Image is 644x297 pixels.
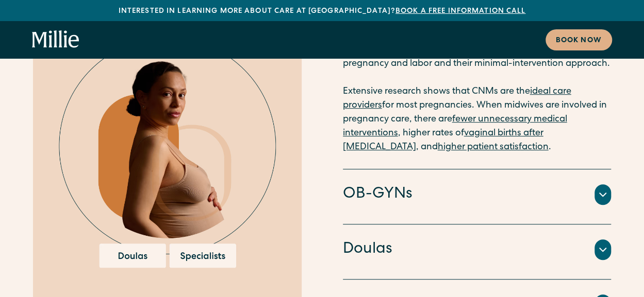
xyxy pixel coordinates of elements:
[343,2,611,154] p: The primary clinicians for gynecology and maternity at [GEOGRAPHIC_DATA], with OB-GYNs co-managin...
[343,87,571,110] a: ideal care providers
[343,184,412,205] h4: OB-GYNs
[395,8,525,15] a: Book a free information call
[546,29,612,50] a: Book now
[343,129,543,152] a: vaginal births after [MEDICAL_DATA]
[556,36,602,46] div: Book now
[438,143,549,152] a: higher patient satisfaction
[343,115,567,138] a: fewer unnecessary medical interventions
[59,28,276,267] img: Pregnant woman surrounded by options for maternity care providers, including midwives, OB-GYNs, d...
[32,30,79,49] a: home
[343,239,392,260] h4: Doulas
